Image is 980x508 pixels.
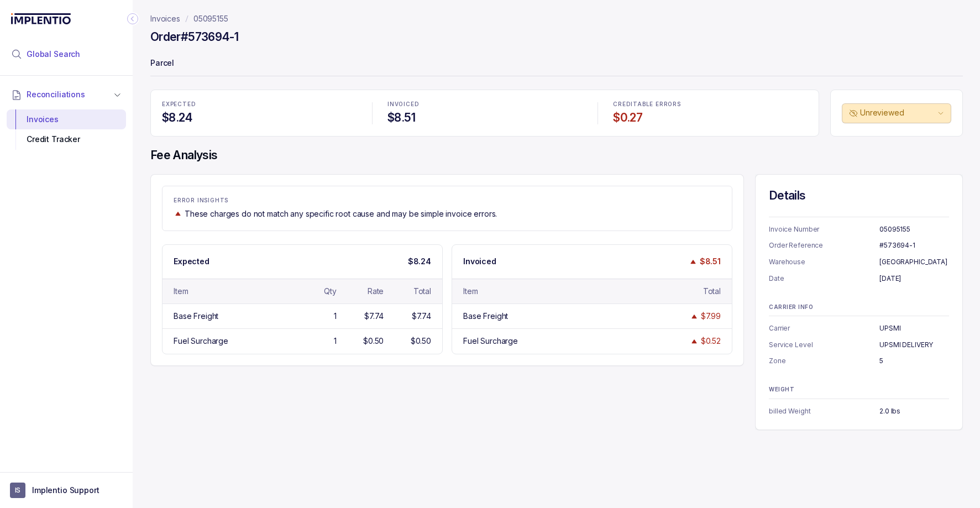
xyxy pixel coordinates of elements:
[613,110,808,125] h4: $0.27
[150,53,963,75] p: Parcel
[703,286,721,297] div: Total
[27,49,80,60] span: Global Search
[387,110,582,125] h4: $8.51
[32,485,99,496] p: Implentio Support
[162,110,357,125] h4: $8.24
[769,304,949,311] p: CARRIER INFO
[879,323,949,334] p: UPSMI
[185,208,497,219] p: These charges do not match any specific root cause and may be simple invoice errors.
[769,406,879,417] p: billed Weight
[408,256,431,267] p: $8.24
[879,240,949,251] p: #573694-1
[174,256,209,267] p: Expected
[7,82,126,107] button: Reconciliations
[174,311,218,322] div: Base Freight
[150,29,238,45] h4: Order #573694-1
[769,256,879,268] p: Warehouse
[162,101,357,108] p: EXPECTED
[769,224,949,284] ul: Information Summary
[27,89,85,100] span: Reconciliations
[126,12,139,25] div: Collapse Icon
[769,323,879,334] p: Carrier
[769,406,949,417] ul: Information Summary
[860,107,935,118] p: Unreviewed
[150,148,963,163] h4: Fee Analysis
[411,336,431,347] div: $0.50
[15,129,117,149] div: Credit Tracker
[463,311,508,322] div: Base Freight
[10,483,25,498] span: User initials
[879,406,949,417] p: 2.0 lbs
[10,483,123,498] button: User initialsImplentio Support
[334,311,337,322] div: 1
[463,286,478,297] div: Item
[463,336,518,347] div: Fuel Surcharge
[463,256,496,267] p: Invoiced
[363,336,384,347] div: $0.50
[324,286,337,297] div: Qty
[174,197,721,204] p: ERROR INSIGHTS
[412,311,431,322] div: $7.74
[174,210,182,218] img: trend image
[368,286,384,297] div: Rate
[879,256,949,268] p: [GEOGRAPHIC_DATA]
[842,103,951,123] button: Unreviewed
[700,256,721,267] p: $8.51
[879,273,949,284] p: [DATE]
[769,386,949,393] p: WEIGHT
[613,101,808,108] p: CREDITABLE ERRORS
[334,336,337,347] div: 1
[769,323,949,366] ul: Information Summary
[174,336,228,347] div: Fuel Surcharge
[150,13,228,24] nav: breadcrumb
[690,312,699,321] img: trend image
[769,273,879,284] p: Date
[769,339,879,350] p: Service Level
[7,107,126,152] div: Reconciliations
[150,13,180,24] a: Invoices
[387,101,582,108] p: INVOICED
[364,311,384,322] div: $7.74
[193,13,228,24] a: 05095155
[769,240,879,251] p: Order Reference
[879,224,949,235] p: 05095155
[174,286,188,297] div: Item
[689,258,698,266] img: trend image
[701,311,721,322] div: $7.99
[879,339,949,350] p: UPSMI DELIVERY
[701,336,721,347] div: $0.52
[879,355,949,366] p: 5
[413,286,431,297] div: Total
[769,224,879,235] p: Invoice Number
[690,337,699,345] img: trend image
[769,188,949,203] h4: Details
[769,355,879,366] p: Zone
[15,109,117,129] div: Invoices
